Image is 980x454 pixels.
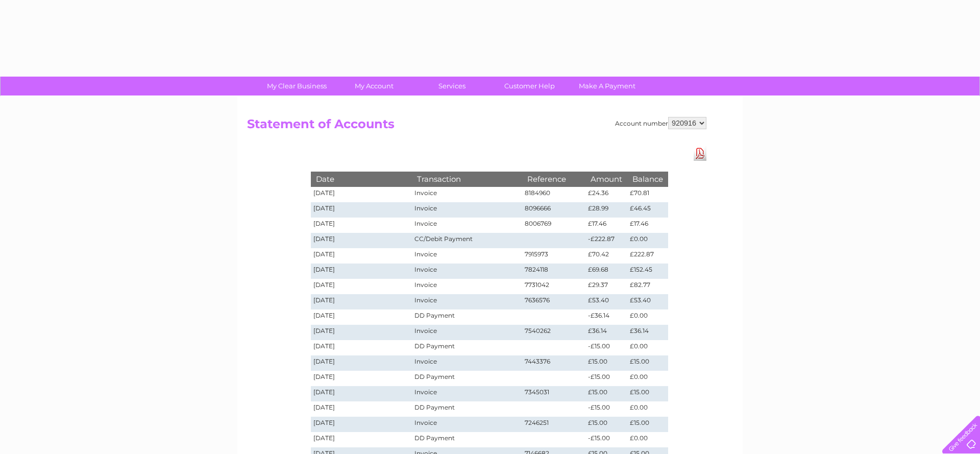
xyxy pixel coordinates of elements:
td: £0.00 [627,309,668,325]
td: -£15.00 [585,432,627,447]
td: 8096666 [522,202,585,218]
td: [DATE] [311,401,412,417]
td: 7345031 [522,386,585,401]
td: £53.40 [627,294,668,309]
td: £28.99 [585,202,627,218]
h2: Statement of Accounts [247,117,706,136]
td: £53.40 [585,294,627,309]
th: Amount [585,172,627,186]
td: Invoice [412,386,522,401]
a: Download Pdf [694,146,706,161]
td: 7915973 [522,248,585,264]
td: [DATE] [311,218,412,233]
td: -£222.87 [585,233,627,248]
td: £0.00 [627,340,668,355]
td: £17.46 [627,218,668,233]
td: £0.00 [627,432,668,447]
td: 7636576 [522,294,585,309]
td: [DATE] [311,386,412,401]
td: £70.81 [627,187,668,202]
td: Invoice [412,417,522,432]
td: -£15.00 [585,401,627,417]
td: [DATE] [311,355,412,371]
td: £15.00 [627,417,668,432]
td: £152.45 [627,264,668,279]
td: Invoice [412,264,522,279]
td: 7246251 [522,417,585,432]
td: £15.00 [627,386,668,401]
td: 8006769 [522,218,585,233]
td: £15.00 [585,417,627,432]
a: Services [410,77,494,95]
td: Invoice [412,218,522,233]
td: [DATE] [311,325,412,340]
th: Reference [522,172,585,186]
td: £46.45 [627,202,668,218]
td: [DATE] [311,340,412,355]
td: [DATE] [311,233,412,248]
td: Invoice [412,294,522,309]
td: £69.68 [585,264,627,279]
td: [DATE] [311,248,412,264]
td: 7443376 [522,355,585,371]
td: DD Payment [412,432,522,447]
td: £36.14 [627,325,668,340]
td: £0.00 [627,371,668,386]
td: [DATE] [311,202,412,218]
td: [DATE] [311,264,412,279]
td: Invoice [412,355,522,371]
td: [DATE] [311,294,412,309]
th: Transaction [412,172,522,186]
td: -£15.00 [585,371,627,386]
td: Invoice [412,187,522,202]
td: £70.42 [585,248,627,264]
td: -£15.00 [585,340,627,355]
td: [DATE] [311,432,412,447]
div: Account number [615,117,706,129]
a: My Account [332,77,416,95]
td: [DATE] [311,371,412,386]
td: DD Payment [412,401,522,417]
td: [DATE] [311,187,412,202]
td: £82.77 [627,279,668,294]
td: £29.37 [585,279,627,294]
td: £15.00 [585,355,627,371]
td: 8184960 [522,187,585,202]
td: DD Payment [412,309,522,325]
td: Invoice [412,279,522,294]
th: Date [311,172,412,186]
td: £0.00 [627,401,668,417]
td: £15.00 [627,355,668,371]
a: Customer Help [487,77,572,95]
td: [DATE] [311,279,412,294]
a: Make A Payment [565,77,649,95]
td: [DATE] [311,309,412,325]
td: £24.36 [585,187,627,202]
td: 7731042 [522,279,585,294]
td: Invoice [412,325,522,340]
td: £17.46 [585,218,627,233]
td: £36.14 [585,325,627,340]
td: DD Payment [412,371,522,386]
td: [DATE] [311,417,412,432]
td: Invoice [412,202,522,218]
td: £15.00 [585,386,627,401]
td: -£36.14 [585,309,627,325]
td: Invoice [412,248,522,264]
td: 7540262 [522,325,585,340]
td: £0.00 [627,233,668,248]
th: Balance [627,172,668,186]
td: £222.87 [627,248,668,264]
td: CC/Debit Payment [412,233,522,248]
td: 7824118 [522,264,585,279]
td: DD Payment [412,340,522,355]
a: My Clear Business [255,77,339,95]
